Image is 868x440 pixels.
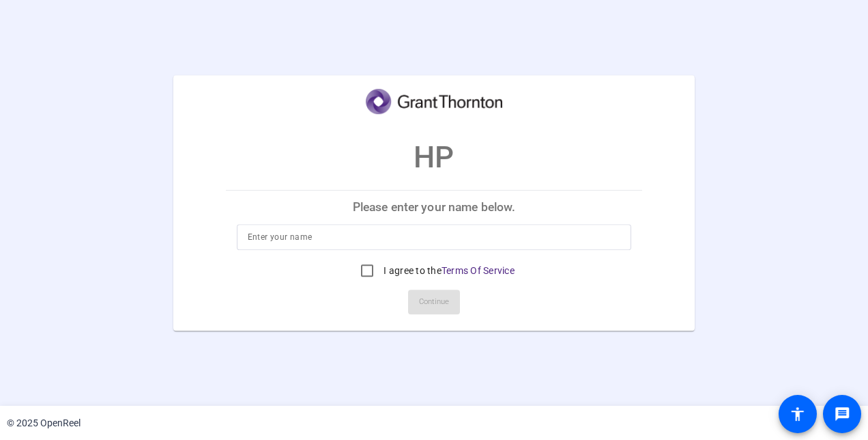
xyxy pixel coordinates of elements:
[414,135,454,180] p: HP
[226,191,643,223] p: Please enter your name below.
[442,265,515,276] a: Terms Of Service
[381,264,515,277] label: I agree to the
[790,406,806,422] mat-icon: accessibility
[366,89,502,114] img: company-logo
[834,406,850,422] mat-icon: message
[7,416,81,430] div: © 2025 OpenReel
[248,229,621,245] input: Enter your name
